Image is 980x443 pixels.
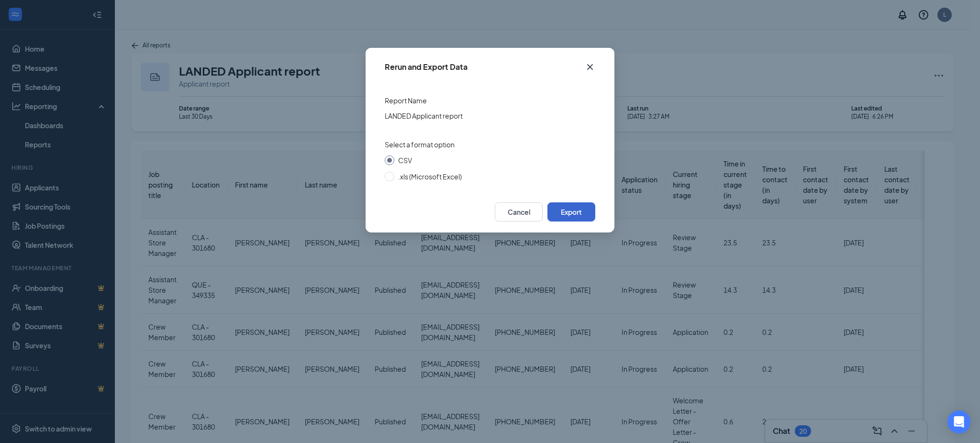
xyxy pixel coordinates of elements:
[398,172,462,181] span: .xls (Microsoft Excel)
[398,156,412,165] span: CSV
[584,61,596,73] svg: Cross
[385,111,463,121] span: LANDED Applicant report
[385,62,468,72] div: Rerun and Export Data
[947,410,970,433] div: Open Intercom Messenger
[577,48,603,86] button: Close
[385,140,455,149] span: Select a format option
[547,202,595,221] button: Export
[385,96,427,105] span: Report Name
[495,202,543,221] button: Cancel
